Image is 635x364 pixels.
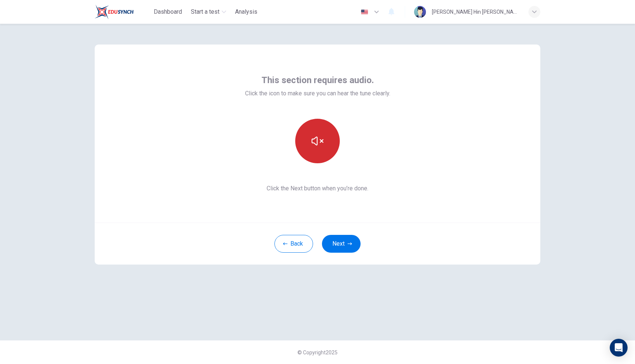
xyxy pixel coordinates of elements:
button: Back [274,235,313,253]
img: en [360,9,369,15]
div: [PERSON_NAME] Hin [PERSON_NAME] [432,7,520,16]
img: Profile picture [414,6,426,18]
button: Next [322,235,361,253]
span: Click the icon to make sure you can hear the tune clearly. [245,89,390,98]
span: Start a test [191,7,219,16]
button: Dashboard [151,5,185,19]
a: EduSynch logo [95,4,151,19]
span: Analysis [235,7,257,16]
span: Click the Next button when you’re done. [245,184,390,193]
div: Open Intercom Messenger [610,339,628,357]
button: Start a test [188,5,229,19]
span: This section requires audio. [261,74,374,86]
img: EduSynch logo [95,4,134,19]
div: You need a license to access this content [232,5,260,19]
span: © Copyright 2025 [297,350,338,355]
span: Dashboard [154,7,182,16]
button: Analysis [232,5,260,19]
